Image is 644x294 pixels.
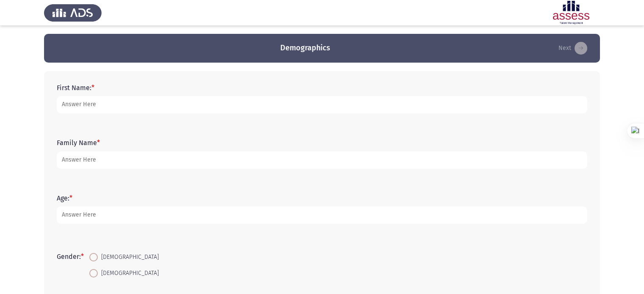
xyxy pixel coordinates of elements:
[57,96,587,113] input: add answer text
[542,1,600,25] img: Assessment logo of ASSESS English Language Assessment (3 Module) (Ad - IB)
[44,1,102,25] img: Assess Talent Management logo
[57,139,100,147] label: Family Name
[57,253,84,261] label: Gender:
[57,151,587,169] input: add answer text
[98,252,159,262] span: [DEMOGRAPHIC_DATA]
[57,84,94,92] label: First Name:
[280,43,330,53] h3: Demographics
[556,41,590,55] button: load next page
[98,268,159,278] span: [DEMOGRAPHIC_DATA]
[57,206,587,224] input: add answer text
[57,194,72,202] label: Age:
